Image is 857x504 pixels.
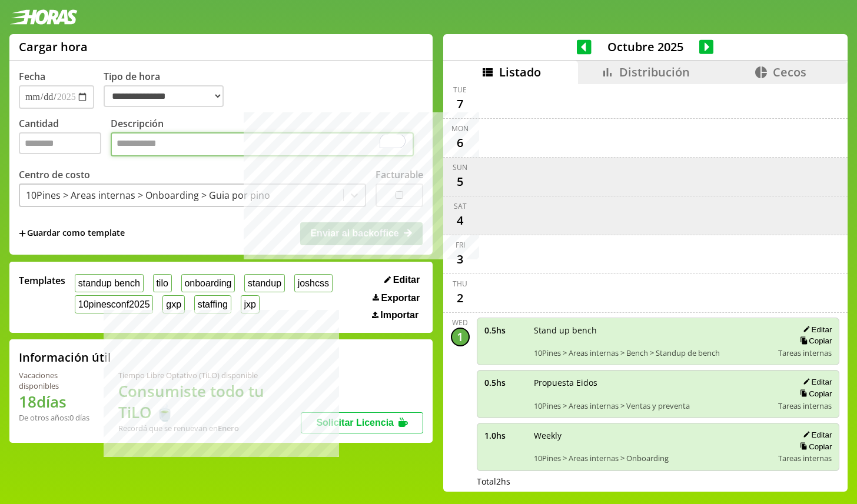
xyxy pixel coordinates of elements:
span: 10Pines > Areas internas > Bench > Standup de bench [534,348,770,358]
span: + [19,227,26,240]
label: Cantidad [19,117,111,160]
h1: Consumiste todo tu TiLO 🍵 [118,380,301,423]
span: Editar [393,275,420,285]
span: 10Pines > Areas internas > Ventas y preventa [534,400,770,411]
div: 6 [451,133,470,152]
div: Sun [453,162,467,172]
span: Distribución [619,64,690,80]
label: Centro de costo [19,168,90,181]
span: 10Pines > Areas internas > Onboarding [534,453,770,463]
button: tilo [153,274,172,292]
button: standup [244,274,285,292]
span: 0.5 hs [484,377,526,388]
button: Exportar [369,292,423,304]
button: jxp [241,295,260,313]
textarea: To enrich screen reader interactions, please activate Accessibility in Grammarly extension settings [111,132,414,157]
button: Editar [799,325,832,335]
button: joshcss [294,274,333,292]
b: Enero [218,423,239,433]
div: Fri [456,240,465,250]
span: Tareas internas [778,400,832,411]
div: 1 [451,328,470,346]
span: Tareas internas [778,348,832,358]
span: Listado [499,64,541,80]
button: Copiar [796,336,832,346]
span: Exportar [381,293,420,303]
div: Recordá que se renuevan en [118,423,301,433]
div: Mon [451,124,469,133]
div: 5 [451,172,470,191]
button: standup bench [75,274,144,292]
span: Cecos [773,64,806,80]
div: 7 [451,95,470,114]
input: Cantidad [19,132,101,154]
div: 2 [451,289,470,308]
h1: 18 días [19,391,90,412]
button: Copiar [796,389,832,399]
button: Editar [799,430,832,440]
span: Templates [19,274,65,287]
div: Wed [452,318,468,328]
div: Sat [454,201,467,211]
span: Weekly [534,430,770,441]
img: logotipo [9,9,78,25]
label: Fecha [19,70,45,83]
button: staffing [194,295,231,313]
div: 4 [451,211,470,230]
div: Total 2 hs [477,476,840,487]
span: Propuesta Eidos [534,377,770,388]
span: +Guardar como template [19,227,125,240]
div: 3 [451,250,470,269]
div: Vacaciones disponibles [19,370,90,391]
button: Editar [799,377,832,387]
div: De otros años: 0 días [19,412,90,423]
span: 1.0 hs [484,430,526,441]
div: Thu [453,279,467,289]
span: Octubre 2025 [592,39,699,55]
label: Facturable [376,168,423,181]
div: 10Pines > Areas internas > Onboarding > Guia por pino [26,189,270,202]
button: gxp [162,295,184,313]
button: Editar [381,274,423,286]
select: Tipo de hora [104,85,224,107]
button: Solicitar Licencia [301,412,423,433]
span: Stand up bench [534,325,770,336]
button: 10pinesconf2025 [75,295,153,313]
div: Tiempo Libre Optativo (TiLO) disponible [118,370,301,380]
button: onboarding [181,274,235,292]
div: scrollable content [443,84,848,490]
span: Solicitar Licencia [316,418,394,428]
label: Descripción [111,117,423,160]
div: Tue [453,85,467,95]
h1: Cargar hora [19,39,88,55]
span: Tareas internas [778,453,832,463]
span: Importar [380,310,418,321]
span: 0.5 hs [484,325,526,336]
label: Tipo de hora [104,70,233,109]
h2: Información útil [19,349,111,365]
button: Copiar [796,442,832,452]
